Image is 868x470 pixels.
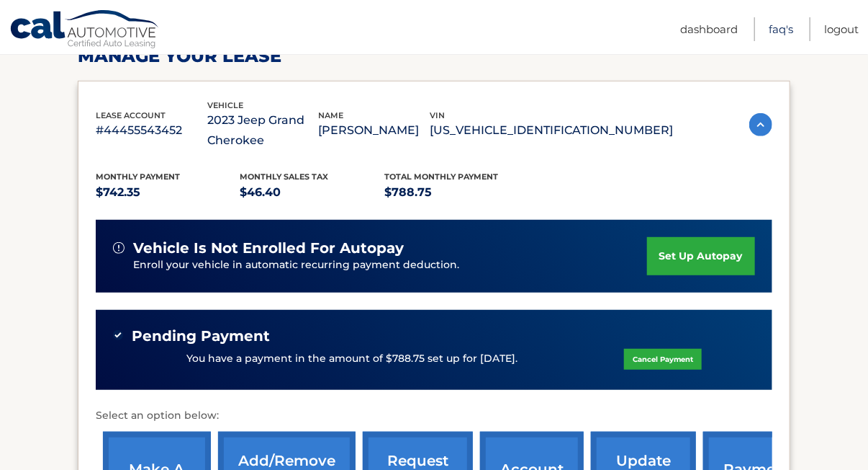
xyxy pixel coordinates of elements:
p: Enroll your vehicle in automatic recurring payment deduction. [133,257,647,273]
img: accordion-active.svg [749,113,772,136]
span: vin [430,110,445,120]
span: lease account [96,110,166,120]
p: Select an option below: [96,407,772,425]
span: Total Monthly Payment [384,172,498,182]
a: Logout [824,17,859,41]
span: vehicle [207,100,243,110]
p: 2023 Jeep Grand Cherokee [207,110,319,151]
a: set up autopay [647,237,755,275]
span: Pending Payment [132,327,270,345]
a: Cancel Payment [624,349,702,370]
p: [PERSON_NAME] [318,120,430,141]
p: $788.75 [384,182,529,203]
p: [US_VEHICLE_IDENTIFICATION_NUMBER] [430,120,673,141]
img: alert-white.svg [113,242,125,254]
p: #44455543452 [96,120,207,141]
span: name [318,110,343,120]
p: $742.35 [96,182,240,203]
span: Monthly Payment [96,172,180,182]
p: $46.40 [240,182,385,203]
a: Dashboard [680,17,738,41]
a: Cal Automotive [9,9,161,51]
img: check-green.svg [113,330,123,340]
h2: Manage Your Lease [78,45,790,67]
a: FAQ's [769,17,793,41]
span: vehicle is not enrolled for autopay [133,239,404,257]
span: Monthly sales Tax [240,172,329,182]
p: You have a payment in the amount of $788.75 set up for [DATE]. [186,351,517,367]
